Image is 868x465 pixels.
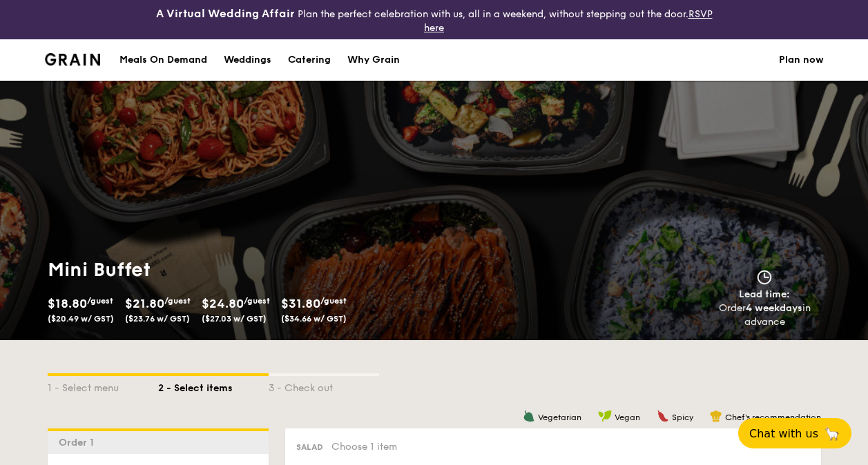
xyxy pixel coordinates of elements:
[224,39,271,81] div: Weddings
[779,39,824,81] a: Plan now
[523,410,535,422] img: icon-vegetarian.fe4039eb.svg
[538,413,581,422] span: Vegetarian
[703,301,827,329] div: Order in advance
[746,302,802,314] strong: 4 weekdays
[739,288,790,300] span: Lead time:
[320,296,347,306] span: /guest
[48,314,114,324] span: ($20.49 w/ GST)
[296,442,323,452] span: Salad
[45,53,101,66] img: Grain
[158,376,269,395] div: 2 - Select items
[119,39,207,81] div: Meals On Demand
[87,296,113,306] span: /guest
[164,296,191,306] span: /guest
[672,413,693,422] span: Spicy
[244,296,270,306] span: /guest
[48,376,158,395] div: 1 - Select menu
[710,410,722,422] img: icon-chef-hat.a58ddaea.svg
[738,418,851,448] button: Chat with us🦙
[281,296,320,311] span: $31.80
[125,296,164,311] span: $21.80
[59,437,99,448] span: Order 1
[347,39,400,81] div: Why Grain
[125,314,190,324] span: ($23.76 w/ GST)
[824,426,840,442] span: 🦙
[48,296,87,311] span: $18.80
[48,257,429,282] h1: Mini Buffet
[281,314,347,324] span: ($34.66 w/ GST)
[269,376,379,395] div: 3 - Check out
[156,6,295,22] h4: A Virtual Wedding Affair
[331,441,397,453] span: Choose 1 item
[725,413,821,422] span: Chef's recommendation
[598,410,612,422] img: icon-vegan.f8ff3823.svg
[45,53,101,66] a: Logotype
[111,39,215,81] a: Meals On Demand
[749,427,818,440] span: Chat with us
[615,413,640,422] span: Vegan
[288,39,331,81] div: Catering
[754,270,775,285] img: icon-clock.2db775ea.svg
[657,410,669,422] img: icon-spicy.37a8142b.svg
[202,296,244,311] span: $24.80
[202,314,267,324] span: ($27.03 w/ GST)
[215,39,280,81] a: Weddings
[280,39,339,81] a: Catering
[145,6,724,34] div: Plan the perfect celebration with us, all in a weekend, without stepping out the door.
[339,39,408,81] a: Why Grain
